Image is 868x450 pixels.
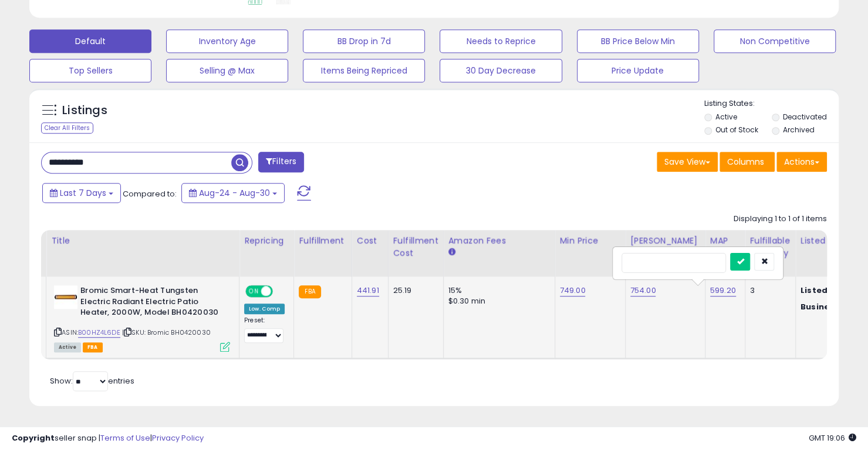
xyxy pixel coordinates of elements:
button: Price Update [577,59,699,82]
small: Amazon Fees. [448,247,455,258]
span: Last 7 Days [60,187,106,199]
div: Clear All Filters [41,122,93,134]
div: Cost [357,235,383,247]
div: Low. Comp [244,304,285,314]
button: Selling @ Max [166,59,288,82]
a: Privacy Policy [152,432,204,444]
label: Archived [783,125,815,135]
button: Needs to Reprice [440,29,562,53]
button: Items Being Repriced [303,59,425,82]
label: Out of Stock [715,125,758,135]
div: 25.19 [393,285,434,296]
div: ASIN: [54,285,230,351]
div: [PERSON_NAME] [630,235,700,247]
b: Listed Price: [801,285,854,296]
button: Aug-24 - Aug-30 [181,183,285,203]
div: Min Price [560,235,620,247]
b: Bromic Smart-Heat Tungsten Electric Radiant Electric Patio Heater, 2000W, Model BH0420030 [80,285,223,321]
span: 2025-09-7 19:06 GMT [809,432,856,444]
span: Aug-24 - Aug-30 [199,187,270,199]
button: Filters [258,152,304,172]
button: 30 Day Decrease [440,59,562,82]
div: Title [51,235,234,247]
p: Listing States: [704,98,839,109]
span: All listings currently available for purchase on Amazon [54,342,81,352]
span: Show: entries [50,375,134,386]
div: Repricing [244,235,289,247]
div: MAP [710,235,740,247]
button: Last 7 Days [42,183,121,203]
span: | SKU: Bromic BH0420030 [122,328,211,337]
a: 749.00 [560,285,586,296]
a: 754.00 [630,285,656,296]
a: Terms of Use [100,432,150,444]
div: seller snap | | [12,433,204,444]
div: Fulfillable Quantity [750,235,791,259]
a: 599.20 [710,285,736,296]
button: Save View [657,152,718,172]
button: Non Competitive [714,29,836,53]
span: Columns [727,156,764,168]
label: Deactivated [783,112,827,122]
b: Business Price: [801,301,865,312]
button: Actions [776,152,827,172]
button: Default [29,29,151,53]
div: Displaying 1 to 1 of 1 items [734,214,827,225]
div: Amazon Fees [448,235,550,247]
button: Columns [720,152,775,172]
div: Preset: [244,316,285,343]
div: Fulfillment Cost [393,235,438,259]
span: ON [246,286,261,296]
button: BB Price Below Min [577,29,699,53]
small: FBA [299,285,320,298]
span: FBA [83,342,103,352]
button: Inventory Age [166,29,288,53]
span: Compared to: [123,188,177,199]
span: OFF [271,286,290,296]
button: Top Sellers [29,59,151,82]
img: 41Z6YcFkGiL._SL40_.jpg [54,285,77,309]
a: B00HZ4L6DE [78,328,120,338]
h5: Listings [62,102,107,119]
label: Active [715,112,737,122]
div: 3 [750,285,786,296]
strong: Copyright [12,432,55,444]
div: 15% [448,285,546,296]
div: $0.30 min [448,296,546,306]
div: Fulfillment [299,235,346,247]
button: BB Drop in 7d [303,29,425,53]
a: 441.91 [357,285,379,296]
